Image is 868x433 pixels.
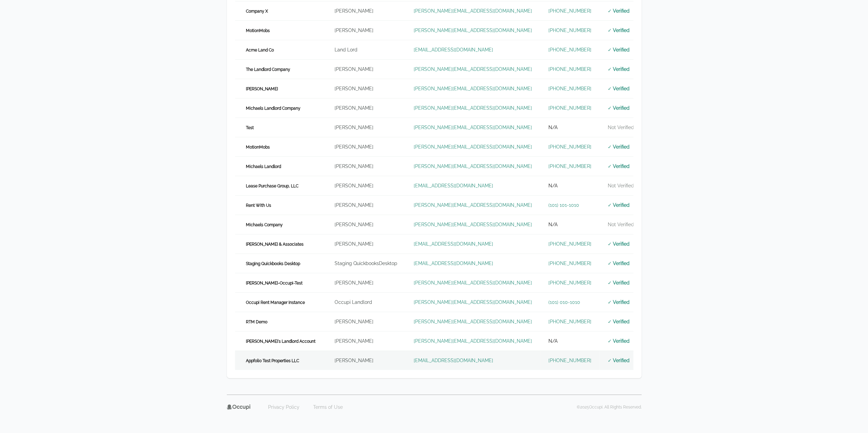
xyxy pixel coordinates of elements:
[414,86,532,91] a: [PERSON_NAME][EMAIL_ADDRESS][DOMAIN_NAME]
[608,28,630,33] span: ✓ Verified
[548,319,591,324] a: [PHONE_NUMBER]
[414,202,532,208] a: [PERSON_NAME][EMAIL_ADDRESS][DOMAIN_NAME]
[548,164,591,169] a: [PHONE_NUMBER]
[326,1,406,21] td: [PERSON_NAME]
[540,176,600,196] td: N/A
[243,299,308,306] span: Occupi Rent Manager Instance
[608,8,630,14] span: ✓ Verified
[608,261,630,266] span: ✓ Verified
[414,144,532,150] a: [PERSON_NAME][EMAIL_ADDRESS][DOMAIN_NAME]
[414,183,493,188] a: [EMAIL_ADDRESS][DOMAIN_NAME]
[243,260,303,267] span: Staging Quickbooks Desktop
[608,319,630,324] span: ✓ Verified
[608,183,634,188] span: Not Verified
[243,144,273,151] span: MotionMobs
[326,40,406,60] td: Land Lord
[243,338,318,345] span: [PERSON_NAME]'s Landlord Account
[326,137,406,157] td: [PERSON_NAME]
[608,86,630,91] span: ✓ Verified
[414,261,493,266] a: [EMAIL_ADDRESS][DOMAIN_NAME]
[608,144,630,150] span: ✓ Verified
[326,351,406,370] td: [PERSON_NAME]
[548,241,591,247] a: [PHONE_NUMBER]
[414,47,493,52] a: [EMAIL_ADDRESS][DOMAIN_NAME]
[243,319,270,325] span: RTM Demo
[548,261,591,266] a: [PHONE_NUMBER]
[548,202,579,208] a: (101) 101-1010
[548,28,591,33] a: [PHONE_NUMBER]
[243,163,284,170] span: Michaels Landlord
[243,105,303,112] span: Michaels Landlord Company
[309,402,347,413] a: Terms of Use
[608,202,630,208] span: ✓ Verified
[608,66,630,72] span: ✓ Verified
[548,299,580,305] a: (101) 010-1010
[243,66,293,73] span: The Landlord Company
[243,221,285,228] span: Michaels Company
[548,66,591,72] a: [PHONE_NUMBER]
[608,47,630,52] span: ✓ Verified
[608,280,630,285] span: ✓ Verified
[326,331,406,351] td: [PERSON_NAME]
[548,86,591,91] a: [PHONE_NUMBER]
[414,338,532,344] a: [PERSON_NAME][EMAIL_ADDRESS][DOMAIN_NAME]
[243,280,305,287] span: [PERSON_NAME]-Occupi-Test
[326,234,406,254] td: [PERSON_NAME]
[414,66,532,72] a: [PERSON_NAME][EMAIL_ADDRESS][DOMAIN_NAME]
[414,28,532,33] a: [PERSON_NAME][EMAIL_ADDRESS][DOMAIN_NAME]
[414,358,493,363] a: [EMAIL_ADDRESS][DOMAIN_NAME]
[326,118,406,137] td: [PERSON_NAME]
[548,144,591,150] a: [PHONE_NUMBER]
[326,176,406,196] td: [PERSON_NAME]
[540,118,600,137] td: N/A
[608,241,630,247] span: ✓ Verified
[608,358,630,363] span: ✓ Verified
[540,215,600,234] td: N/A
[414,241,493,247] a: [EMAIL_ADDRESS][DOMAIN_NAME]
[414,8,532,14] a: [PERSON_NAME][EMAIL_ADDRESS][DOMAIN_NAME]
[326,312,406,331] td: [PERSON_NAME]
[548,8,591,14] a: [PHONE_NUMBER]
[243,357,302,364] span: Appfolio Test Properties LLC
[326,254,406,273] td: Staging QuickbooksDesktop
[414,105,532,111] a: [PERSON_NAME][EMAIL_ADDRESS][DOMAIN_NAME]
[608,338,630,344] span: ✓ Verified
[577,404,642,410] p: © 2025 Occupi. All Rights Reserved.
[414,280,532,285] a: [PERSON_NAME][EMAIL_ADDRESS][DOMAIN_NAME]
[326,157,406,176] td: [PERSON_NAME]
[326,21,406,40] td: [PERSON_NAME]
[243,241,306,248] span: [PERSON_NAME] & Associates
[608,105,630,111] span: ✓ Verified
[326,293,406,312] td: Occupi Landlord
[243,8,271,15] span: Company X
[608,222,634,227] span: Not Verified
[548,280,591,285] a: [PHONE_NUMBER]
[414,125,532,130] a: [PERSON_NAME][EMAIL_ADDRESS][DOMAIN_NAME]
[414,222,532,227] a: [PERSON_NAME][EMAIL_ADDRESS][DOMAIN_NAME]
[326,215,406,234] td: [PERSON_NAME]
[326,79,406,98] td: [PERSON_NAME]
[264,402,304,413] a: Privacy Policy
[608,299,630,305] span: ✓ Verified
[414,164,532,169] a: [PERSON_NAME][EMAIL_ADDRESS][DOMAIN_NAME]
[608,125,634,130] span: Not Verified
[326,98,406,118] td: [PERSON_NAME]
[548,358,591,363] a: [PHONE_NUMBER]
[243,124,256,131] span: Test
[548,105,591,111] a: [PHONE_NUMBER]
[243,47,277,53] span: Acme Land Co
[243,202,274,209] span: Rent With Us
[540,331,600,351] td: N/A
[414,299,532,305] a: [PERSON_NAME][EMAIL_ADDRESS][DOMAIN_NAME]
[326,196,406,215] td: [PERSON_NAME]
[414,319,532,324] a: [PERSON_NAME][EMAIL_ADDRESS][DOMAIN_NAME]
[243,183,301,189] span: Lease Purchase Group, LLC
[608,164,630,169] span: ✓ Verified
[243,27,273,34] span: MotionMobs
[326,60,406,79] td: [PERSON_NAME]
[243,86,281,92] span: [PERSON_NAME]
[548,47,591,52] a: [PHONE_NUMBER]
[326,273,406,293] td: [PERSON_NAME]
